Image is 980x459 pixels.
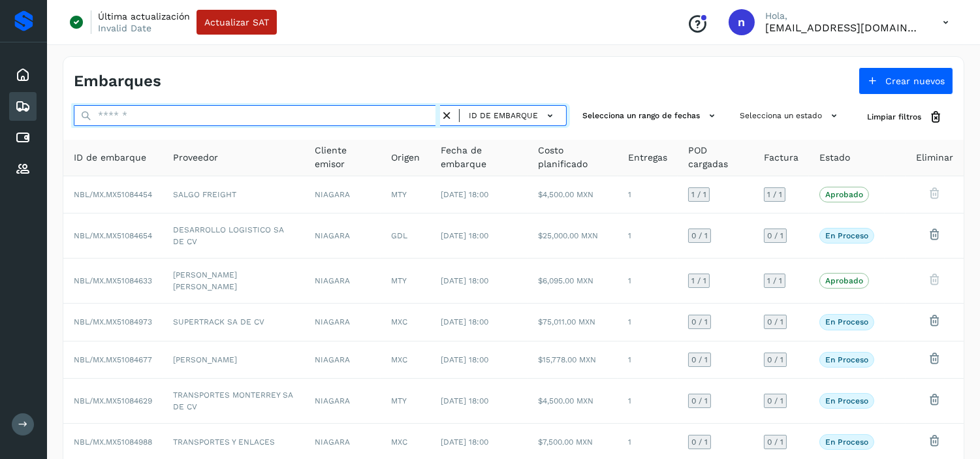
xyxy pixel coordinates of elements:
td: NIAGARA [304,304,381,341]
span: Origen [391,151,420,165]
td: DESARROLLO LOGISTICO SA DE CV [163,214,304,259]
td: [PERSON_NAME] [163,341,304,379]
span: 0 / 1 [767,318,783,326]
td: NIAGARA [304,341,381,379]
p: En proceso [825,317,868,326]
span: 1 / 1 [691,277,706,285]
td: $15,778.00 MXN [528,341,618,379]
button: Actualizar SAT [197,10,277,35]
p: Aprobado [825,190,863,199]
h4: Embarques [74,72,161,91]
span: NBL/MX.MX51084677 [74,355,152,364]
span: 1 / 1 [691,191,706,198]
button: Limpiar filtros [857,105,953,129]
td: NIAGARA [304,259,381,304]
span: 0 / 1 [691,318,708,326]
span: 0 / 1 [691,397,708,405]
td: 1 [618,259,678,304]
td: MXC [381,341,430,379]
span: [DATE] 18:00 [441,190,488,199]
span: Eliminar [916,151,953,165]
button: ID de embarque [465,106,561,125]
td: GDL [381,214,430,259]
span: 0 / 1 [767,397,783,405]
td: MXC [381,304,430,341]
td: NIAGARA [304,176,381,214]
td: TRANSPORTES MONTERREY SA DE CV [163,379,304,424]
span: NBL/MX.MX51084973 [74,317,152,326]
span: 0 / 1 [691,232,708,240]
td: [PERSON_NAME] [PERSON_NAME] [163,259,304,304]
p: Última actualización [98,10,190,22]
td: 1 [618,214,678,259]
p: En proceso [825,396,868,405]
div: Proveedores [9,155,37,183]
span: [DATE] 18:00 [441,396,488,405]
p: En proceso [825,231,868,240]
td: $4,500.00 MXN [528,379,618,424]
span: 0 / 1 [767,232,783,240]
span: NBL/MX.MX51084629 [74,396,152,405]
td: NIAGARA [304,214,381,259]
span: [DATE] 18:00 [441,317,488,326]
div: Cuentas por pagar [9,123,37,152]
span: Proveedor [173,151,218,165]
td: $25,000.00 MXN [528,214,618,259]
td: 1 [618,176,678,214]
span: Estado [819,151,850,165]
span: [DATE] 18:00 [441,276,488,285]
span: Entregas [628,151,667,165]
td: $6,095.00 MXN [528,259,618,304]
span: Limpiar filtros [867,111,921,123]
span: ID de embarque [74,151,146,165]
span: 1 / 1 [767,277,782,285]
span: Actualizar SAT [204,18,269,27]
td: NIAGARA [304,379,381,424]
span: [DATE] 18:00 [441,231,488,240]
td: 1 [618,304,678,341]
span: Cliente emisor [315,144,370,171]
td: SALGO FREIGHT [163,176,304,214]
span: NBL/MX.MX51084454 [74,190,152,199]
td: MTY [381,259,430,304]
button: Selecciona un estado [735,105,846,127]
span: 0 / 1 [767,356,783,364]
td: MTY [381,176,430,214]
span: 1 / 1 [767,191,782,198]
button: Crear nuevos [859,67,953,95]
td: 1 [618,379,678,424]
p: En proceso [825,355,868,364]
span: [DATE] 18:00 [441,437,488,447]
p: Invalid Date [98,22,151,34]
p: En proceso [825,437,868,447]
span: [DATE] 18:00 [441,355,488,364]
p: Aprobado [825,276,863,285]
span: ID de embarque [469,110,538,121]
span: NBL/MX.MX51084988 [74,437,152,447]
td: 1 [618,341,678,379]
p: niagara+prod@solvento.mx [765,22,922,34]
p: Hola, [765,10,922,22]
td: MTY [381,379,430,424]
span: 0 / 1 [691,356,708,364]
td: SUPERTRACK SA DE CV [163,304,304,341]
span: Fecha de embarque [441,144,516,171]
div: Embarques [9,92,37,121]
td: $75,011.00 MXN [528,304,618,341]
span: Factura [764,151,798,165]
td: $4,500.00 MXN [528,176,618,214]
div: Inicio [9,61,37,89]
span: 0 / 1 [691,438,708,446]
span: POD cargadas [688,144,743,171]
span: NBL/MX.MX51084654 [74,231,152,240]
span: Crear nuevos [885,76,945,86]
span: Costo planificado [538,144,607,171]
span: 0 / 1 [767,438,783,446]
span: NBL/MX.MX51084633 [74,276,152,285]
button: Selecciona un rango de fechas [577,105,724,127]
